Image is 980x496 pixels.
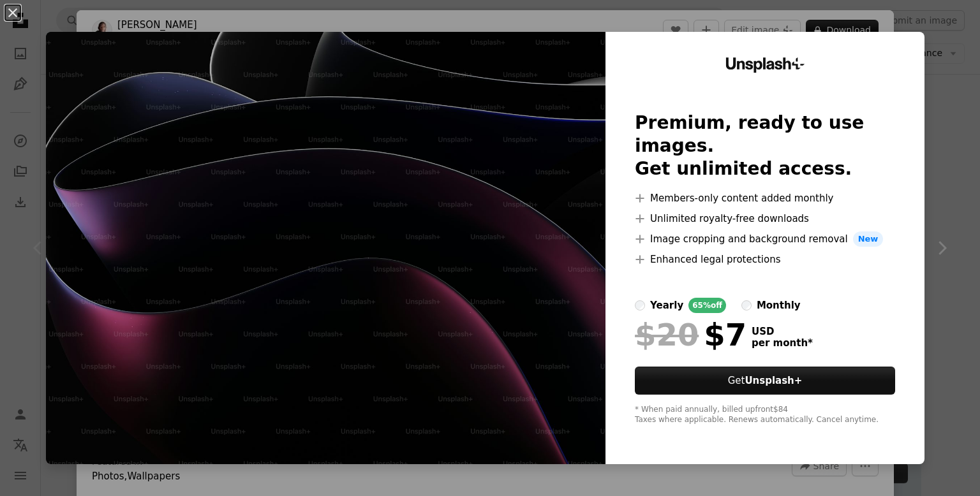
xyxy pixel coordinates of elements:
[635,252,895,267] li: Enhanced legal protections
[752,337,813,349] span: per month *
[635,191,895,206] li: Members-only content added monthly
[741,300,752,310] input: monthly
[650,298,683,313] div: yearly
[635,318,699,351] span: $20
[757,298,801,313] div: monthly
[635,405,895,425] div: * When paid annually, billed upfront $84 Taxes where applicable. Renews automatically. Cancel any...
[853,231,884,247] span: New
[688,298,726,313] div: 65% off
[752,326,813,337] span: USD
[635,231,895,247] li: Image cropping and background removal
[635,211,895,226] li: Unlimited royalty-free downloads
[635,300,645,310] input: yearly65%off
[745,375,802,386] strong: Unsplash+
[635,318,746,351] div: $7
[635,367,895,395] button: GetUnsplash+
[635,112,895,180] h2: Premium, ready to use images. Get unlimited access.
